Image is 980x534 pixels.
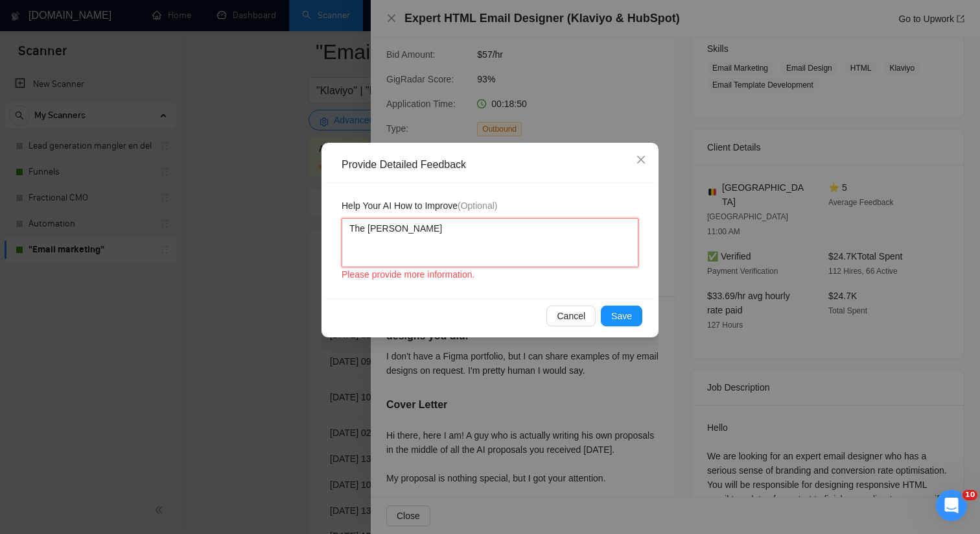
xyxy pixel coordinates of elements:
button: Close [624,143,659,178]
textarea: The [PERSON_NAME] [342,218,638,267]
span: Help Your AI How to Improve [342,199,497,213]
span: Save [611,309,632,323]
span: close [636,154,646,165]
div: Please provide more information. [342,267,638,282]
span: 10 [962,490,977,500]
span: (Optional) [458,200,497,211]
span: Cancel [557,309,585,323]
iframe: Intercom live chat [936,490,967,521]
div: Provide Detailed Feedback [342,158,647,172]
button: Cancel [546,306,596,326]
button: Save [601,306,642,326]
